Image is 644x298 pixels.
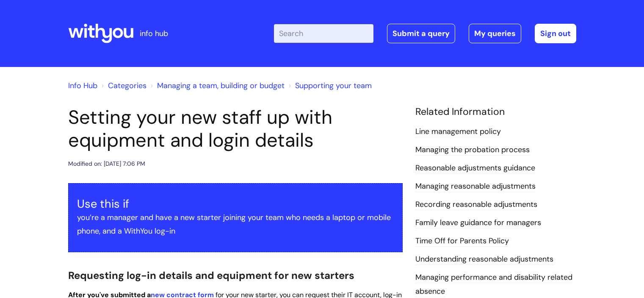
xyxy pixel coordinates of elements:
a: Managing performance and disability related absence [415,272,572,297]
a: Recording reasonable adjustments [415,199,537,210]
p: you’re a manager and have a new starter joining your team who needs a laptop or mobile phone, and... [77,211,394,238]
input: Search [274,24,373,43]
a: Managing a team, building or budget [157,81,285,91]
p: info hub [140,27,168,40]
a: Sign out [535,24,576,43]
a: Understanding reasonable adjustments [415,254,553,265]
a: Categories [108,81,146,91]
a: My queries [469,24,521,43]
a: Reasonable adjustments guidance [415,163,535,174]
div: | - [274,24,576,43]
li: Supporting your team [287,79,372,92]
a: Family leave guidance for managers [415,217,541,228]
a: Info Hub [68,81,97,91]
h4: Related Information [415,106,576,118]
li: Solution home [100,79,146,92]
a: Managing the probation process [415,145,530,156]
a: Line management policy [415,126,501,137]
span: Requesting log-in details and equipment for new starters [68,269,354,282]
a: Managing reasonable adjustments [415,181,536,192]
a: Submit a query [387,24,455,43]
div: Modified on: [DATE] 7:06 PM [68,159,145,169]
h3: Use this if [77,197,394,211]
h1: Setting your new staff up with equipment and login details [68,106,403,152]
li: Managing a team, building or budget [149,79,285,92]
a: Time Off for Parents Policy [415,236,509,247]
a: Supporting your team [295,81,372,91]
